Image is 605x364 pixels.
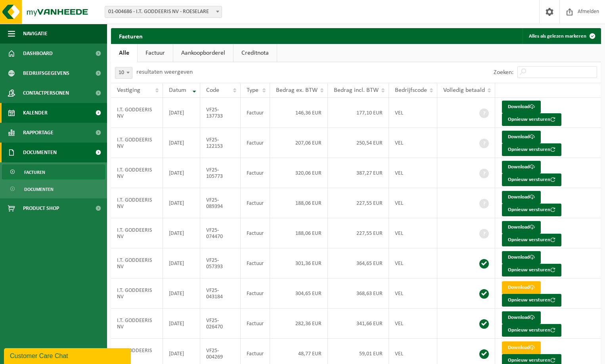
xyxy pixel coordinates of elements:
span: Rapportage [23,123,54,143]
td: VEL [389,188,437,218]
span: Volledig betaald [443,87,485,93]
td: Factuur [241,309,270,339]
span: 10 [115,67,132,78]
td: 304,65 EUR [270,278,328,309]
span: Bedrijfscode [395,87,427,93]
td: VF25-057393 [200,248,241,278]
td: 301,36 EUR [270,248,328,278]
a: Download [502,221,541,234]
span: Code [206,87,219,93]
a: Download [502,191,541,204]
td: [DATE] [163,128,201,158]
span: Documenten [23,143,57,162]
td: Factuur [241,248,270,278]
td: VF25-122153 [200,128,241,158]
td: I.T. GODDEERIS NV [111,98,163,128]
button: Opnieuw versturen [502,173,561,186]
td: 282,36 EUR [270,309,328,339]
label: Zoeken: [494,69,513,76]
td: VEL [389,248,437,278]
td: VEL [389,158,437,188]
td: 227,55 EUR [328,188,389,218]
td: VEL [389,128,437,158]
td: 341,66 EUR [328,309,389,339]
a: Download [502,311,541,324]
td: VEL [389,98,437,128]
button: Opnieuw versturen [502,234,561,246]
a: Download [502,101,541,113]
label: resultaten weergeven [136,69,193,75]
a: Download [502,251,541,264]
iframe: chat widget [4,347,132,364]
td: 188,06 EUR [270,218,328,248]
span: Vestiging [117,87,140,93]
td: 207,06 EUR [270,128,328,158]
td: [DATE] [163,98,201,128]
span: Product Shop [23,198,59,218]
td: [DATE] [163,218,201,248]
td: Factuur [241,188,270,218]
td: 387,27 EUR [328,158,389,188]
td: [DATE] [163,278,201,309]
td: 177,10 EUR [328,98,389,128]
td: VF25-089394 [200,188,241,218]
a: Download [502,281,541,294]
td: [DATE] [163,188,201,218]
td: VF25-137733 [200,98,241,128]
td: I.T. GODDEERIS NV [111,128,163,158]
td: [DATE] [163,309,201,339]
td: I.T. GODDEERIS NV [111,188,163,218]
a: Factuur [138,44,173,62]
a: Creditnota [234,44,277,62]
td: 364,65 EUR [328,248,389,278]
td: VEL [389,278,437,309]
span: Type [247,87,258,93]
a: Download [502,341,541,354]
span: Facturen [24,165,45,180]
a: Facturen [2,164,105,179]
button: Opnieuw versturen [502,143,561,156]
a: Documenten [2,181,105,196]
button: Opnieuw versturen [502,324,561,337]
span: 01-004686 - I.T. GODDEERIS NV - ROESELARE [105,6,222,17]
td: 368,63 EUR [328,278,389,309]
span: Bedrijfsgegevens [23,63,69,83]
span: 01-004686 - I.T. GODDEERIS NV - ROESELARE [105,6,222,18]
span: Bedrag ex. BTW [276,87,318,93]
td: 227,55 EUR [328,218,389,248]
span: 10 [115,67,132,79]
h2: Facturen [111,28,151,44]
span: Navigatie [23,24,48,44]
td: VF25-105773 [200,158,241,188]
span: Datum [169,87,186,93]
td: Factuur [241,128,270,158]
td: I.T. GODDEERIS NV [111,309,163,339]
button: Alles als gelezen markeren [523,28,600,44]
button: Opnieuw versturen [502,264,561,276]
span: Dashboard [23,44,53,63]
button: Opnieuw versturen [502,204,561,216]
span: Kalender [23,103,48,123]
td: I.T. GODDEERIS NV [111,248,163,278]
td: Factuur [241,158,270,188]
span: Documenten [24,182,54,197]
span: Bedrag incl. BTW [334,87,379,93]
td: [DATE] [163,158,201,188]
td: 146,36 EUR [270,98,328,128]
button: Opnieuw versturen [502,294,561,307]
td: I.T. GODDEERIS NV [111,218,163,248]
td: VF25-074470 [200,218,241,248]
td: VF25-043184 [200,278,241,309]
td: 188,06 EUR [270,188,328,218]
td: Factuur [241,278,270,309]
button: Opnieuw versturen [502,113,561,126]
td: I.T. GODDEERIS NV [111,158,163,188]
td: Factuur [241,98,270,128]
a: Download [502,161,541,173]
td: VF25-026470 [200,309,241,339]
td: 320,06 EUR [270,158,328,188]
a: Aankoopborderel [173,44,233,62]
a: Download [502,131,541,143]
td: VEL [389,218,437,248]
